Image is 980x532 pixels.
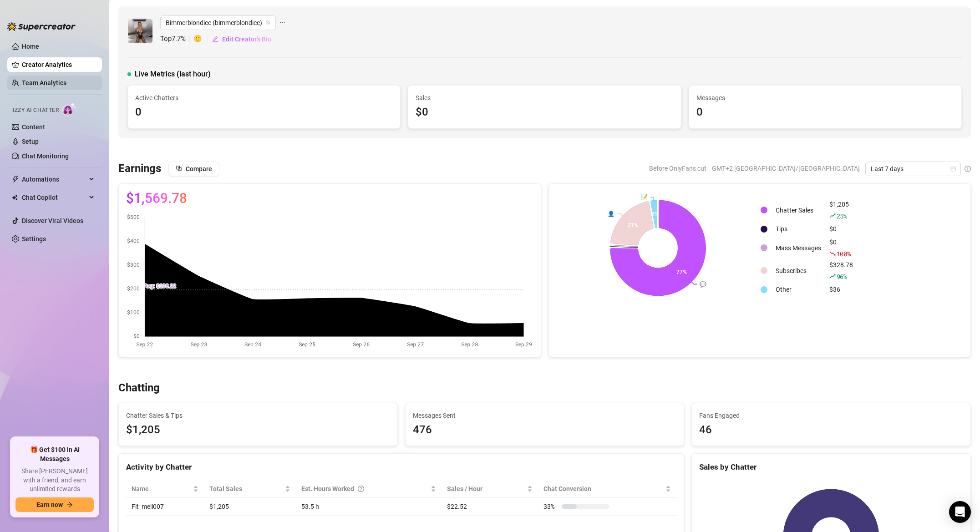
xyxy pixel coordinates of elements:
td: 53.5 h [296,498,442,516]
span: 🙂 [193,34,212,45]
button: Edit Creator's Bio [212,32,272,46]
div: $0 [416,104,673,121]
span: Last 7 days [871,162,955,176]
span: fall [829,250,836,257]
span: Compare [186,165,212,172]
div: Activity by Chatter [126,461,676,473]
span: Earn now [36,501,63,508]
span: arrow-right [66,502,73,508]
th: Total Sales [204,480,296,498]
img: logo-BBDzfeDw.svg [7,22,76,31]
span: Sales / Hour [447,484,525,494]
span: Automations [22,172,86,187]
div: 0 [135,104,393,121]
span: Share [PERSON_NAME] with a friend, and earn unlimited rewards [15,467,94,494]
div: $0 [829,237,853,259]
span: Before OnlyFans cut [649,162,706,175]
td: Tips [772,222,825,236]
a: Chat Monitoring [22,152,69,160]
span: rise [829,273,836,279]
span: $1,205 [126,421,390,439]
div: 476 [413,421,677,439]
span: Messages Sent [413,410,677,421]
div: Open Intercom Messenger [949,501,971,523]
text: 💬 [700,280,706,287]
span: edit [212,36,218,42]
td: Other [772,283,825,297]
td: Subscribes [772,260,825,282]
img: AI Chatter [62,102,76,116]
div: Est. Hours Worked [301,484,429,494]
span: Messages [696,93,954,103]
span: 96 % [837,272,847,281]
td: Mass Messages [772,237,825,259]
span: 25 % [837,212,847,220]
span: Chatter Sales & Tips [126,410,390,421]
span: Chat Copilot [22,190,86,205]
span: Izzy AI Chatter [13,106,59,115]
span: Name [132,484,191,494]
span: Edit Creator's Bio [222,35,271,43]
text: 📝 [640,193,647,200]
a: Creator Analytics [22,57,95,72]
span: Bimmerblondiee (bimmerblondiee) [166,16,270,30]
h3: Earnings [118,162,161,176]
div: $36 [829,284,853,294]
span: block [176,165,182,172]
th: Chat Conversion [538,480,676,498]
button: Compare [168,162,219,176]
img: Bimmerblondiee [128,19,152,43]
td: Fit_meli007 [126,498,204,516]
text: 👤 [607,210,614,217]
span: info-circle [965,166,971,172]
span: thunderbolt [12,176,19,183]
a: Team Analytics [22,79,66,86]
div: Sales by Chatter [699,461,963,473]
button: Earn nowarrow-right [15,497,94,512]
span: team [265,20,271,25]
span: calendar [950,166,956,172]
th: Name [126,480,204,498]
h3: Chatting [118,381,160,395]
span: $1,569.78 [126,191,187,206]
span: 🎁 Get $100 in AI Messages [15,446,94,463]
a: Settings [22,235,46,243]
div: $1,205 [829,199,853,221]
div: 46 [699,421,963,439]
a: Discover Viral Videos [22,217,83,224]
a: Setup [22,138,39,145]
span: 100 % [837,249,851,258]
a: Home [22,43,39,50]
span: Sales [416,93,673,103]
span: question-circle [358,484,364,494]
div: $328.78 [829,260,853,282]
td: $1,205 [204,498,296,516]
span: GMT+2 [GEOGRAPHIC_DATA]/[GEOGRAPHIC_DATA] [712,162,860,175]
span: Chat Conversion [543,484,664,494]
span: Active Chatters [135,93,393,103]
div: 0 [696,104,954,121]
span: Fans Engaged [699,410,963,421]
th: Sales / Hour [442,480,538,498]
span: Total Sales [209,484,283,494]
span: 33 % [543,502,558,512]
span: Top 7.7 % [160,34,193,45]
img: Chat Copilot [12,194,18,201]
a: Content [22,123,45,131]
span: rise [829,213,836,219]
span: ellipsis [279,15,286,30]
td: $22.52 [442,498,538,516]
span: Live Metrics (last hour) [135,69,211,80]
div: $0 [829,224,853,234]
td: Chatter Sales [772,199,825,221]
